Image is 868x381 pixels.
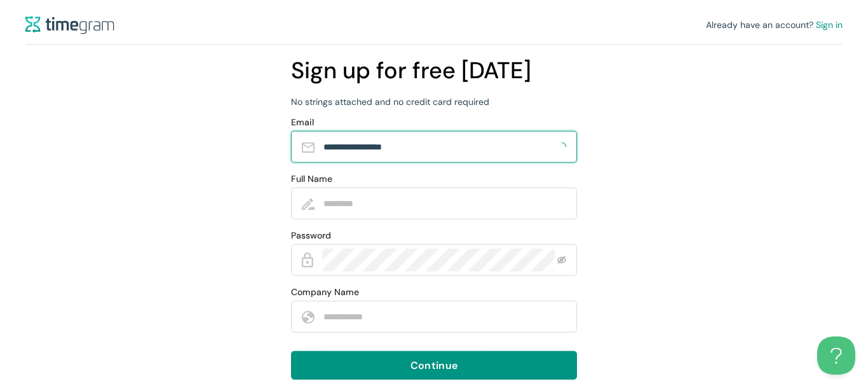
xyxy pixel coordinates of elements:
[302,253,313,268] img: Password%20icon.e6694d69a3b8da29ba6a8b8d8359ce16.svg
[291,229,331,242] label: Password
[410,357,458,373] span: Continue
[291,52,577,88] h1: Sign up for free [DATE]
[25,16,114,34] img: logo
[323,135,555,158] input: Email
[322,249,555,272] input: Password
[706,18,843,32] div: Already have an account?
[302,198,315,210] img: Full%20name%20icon.25ce2520c1c1aa6d8a02b822b08db3ff.svg
[816,19,843,31] span: Sign in
[817,336,855,375] iframe: Toggle Customer Support
[291,95,577,109] div: No strings attached and no credit card required
[302,142,315,153] img: workEmail.b6d5193ac24512bb5ed340f0fc694c1d.svg
[323,305,564,328] input: Company Name
[557,256,566,265] span: eye-invisible
[323,192,564,215] input: Full Name
[291,351,577,380] button: Continue
[291,172,332,186] label: Full Name
[291,286,359,299] label: Company Name
[291,116,314,129] label: Email
[302,311,315,324] img: Company%20icon.c222445eb950a146372b83a9c9ab74ae.svg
